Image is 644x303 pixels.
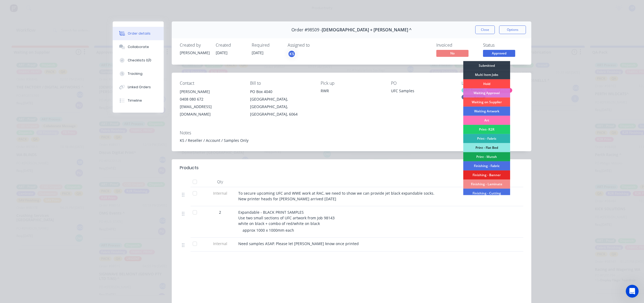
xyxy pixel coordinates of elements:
[180,43,209,48] div: Created by
[436,50,469,57] span: No
[216,50,228,55] span: [DATE]
[288,50,296,58] button: KS
[463,70,510,79] div: Multi Item Jobs
[462,88,485,93] div: ART Process
[238,241,359,246] span: Need samples ASAP. Please let [PERSON_NAME] know once printed
[204,176,236,187] div: Qty
[128,71,142,76] div: Tracking
[113,94,164,107] button: Timeline
[128,98,142,103] div: Timeline
[483,50,515,58] button: Approved
[463,180,510,189] div: Finishing - Laminate
[252,43,281,48] div: Required
[463,116,510,125] div: Art
[238,210,335,226] span: Expandable - BLACK PRINT SAMPLES Use two small sections of UFC artwork from Job 98143 white on bl...
[321,81,382,86] div: Pick up
[463,79,510,88] div: Hold
[483,43,523,48] div: Status
[252,50,264,55] span: [DATE]
[128,45,149,49] div: Collaborate
[206,190,234,196] span: Internal
[180,95,241,103] div: 0408 080 672
[180,88,241,95] div: [PERSON_NAME]
[180,165,199,171] div: Products
[180,50,209,56] div: [PERSON_NAME]
[436,43,477,48] div: Invoiced
[462,95,485,99] div: Sample Print
[128,31,151,36] div: Order details
[463,88,510,98] div: Waiting Approval
[113,54,164,67] button: Checklists 0/0
[463,125,510,134] div: Print- R2R
[243,228,294,233] span: approx 1000 x 1000mm each
[180,81,241,86] div: Contact
[180,138,523,143] div: KS / Reseller / Account / Samples Only
[238,191,436,201] span: To secure upcoming UFC and WWE work at RAC, we need to show we can provide jet black expandable s...
[463,171,510,180] div: Finishing - Banner
[216,43,245,48] div: Created
[128,58,151,63] div: Checklists 0/0
[250,88,312,95] div: PO Box 4040
[463,161,510,171] div: Finishing - Fabric
[206,241,234,246] span: Internal
[462,81,523,86] div: Labels
[113,80,164,94] button: Linked Orders
[219,209,221,215] span: 2
[463,98,510,107] div: Waiting on Supplier
[475,25,495,34] button: Close
[180,88,241,118] div: [PERSON_NAME]0408 080 672[EMAIL_ADDRESS][DOMAIN_NAME]
[250,95,312,118] div: [GEOGRAPHIC_DATA], [GEOGRAPHIC_DATA], [GEOGRAPHIC_DATA], 6064
[291,27,322,32] span: Order #98509 -
[391,88,453,95] div: UFC Samples
[128,85,151,90] div: Linked Orders
[391,81,453,86] div: PO
[463,107,510,116] div: Waiting Artwork
[322,27,412,32] span: [DEMOGRAPHIC_DATA] + [PERSON_NAME] ^
[250,81,312,86] div: Bill to
[463,61,510,70] div: Submitted
[288,43,341,48] div: Assigned to
[180,103,241,118] div: [EMAIL_ADDRESS][DOMAIN_NAME]
[463,134,510,143] div: Print - Fabric
[180,130,523,135] div: Notes
[463,143,510,152] div: Print - Flat Bed
[250,88,312,118] div: PO Box 4040[GEOGRAPHIC_DATA], [GEOGRAPHIC_DATA], [GEOGRAPHIC_DATA], 6064
[483,50,515,57] span: Approved
[113,27,164,40] button: Order details
[113,67,164,80] button: Tracking
[463,189,510,198] div: Finishing - Cutting
[626,285,639,298] iframe: Intercom live chat
[113,40,164,54] button: Collaborate
[499,25,526,34] button: Options
[321,88,382,94] div: RWR
[463,152,510,161] div: Print - Mutoh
